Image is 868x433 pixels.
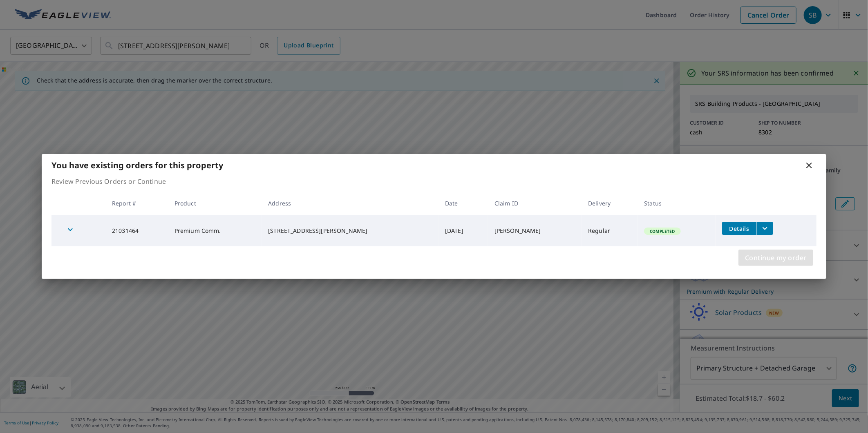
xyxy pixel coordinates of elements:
th: Delivery [582,191,638,215]
button: Continue my order [738,250,813,266]
td: [DATE] [438,215,488,246]
th: Product [168,191,262,215]
td: Regular [582,215,638,246]
td: [PERSON_NAME] [488,215,582,246]
button: filesDropdownBtn-21031464 [756,222,773,235]
td: Premium Comm. [168,215,262,246]
span: Completed [645,228,680,234]
p: Review Previous Orders or Continue [51,176,817,186]
span: Details [727,225,752,232]
th: Report # [105,191,168,215]
button: detailsBtn-21031464 [722,222,756,235]
b: You have existing orders for this property [51,160,223,171]
th: Status [638,191,716,215]
th: Date [438,191,488,215]
th: Address [262,191,438,215]
th: Claim ID [488,191,582,215]
div: [STREET_ADDRESS][PERSON_NAME] [268,227,432,235]
td: 21031464 [105,215,168,246]
span: Continue my order [745,252,807,263]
